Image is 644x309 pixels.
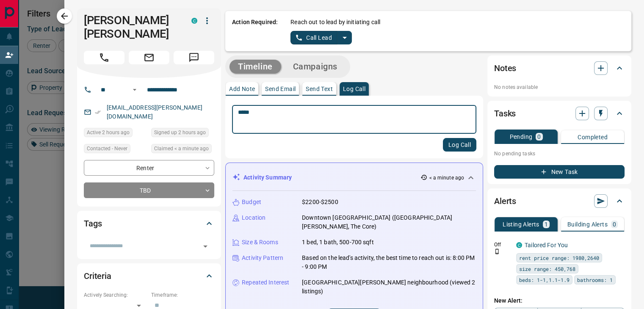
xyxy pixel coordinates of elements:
button: Call Lead [290,31,337,44]
div: condos.ca [516,242,522,248]
span: Active 2 hours ago [87,128,130,137]
p: Location [242,213,265,222]
p: Add Note [229,86,255,92]
h1: [PERSON_NAME] [PERSON_NAME] [84,14,179,41]
button: Open [199,240,211,252]
button: New Task [494,165,625,179]
div: Sun Oct 12 2025 [151,128,214,140]
span: Claimed < a minute ago [154,144,209,153]
div: Tags [84,213,214,234]
p: Completed [578,134,608,140]
p: Activity Summary [243,173,292,182]
p: Log Call [343,86,365,92]
p: 0 [613,221,616,227]
span: rent price range: 1980,2640 [519,254,599,262]
a: [EMAIL_ADDRESS][PERSON_NAME][DOMAIN_NAME] [107,104,202,120]
span: Signed up 2 hours ago [154,128,206,137]
p: Off [494,241,511,248]
span: Call [84,51,124,64]
div: TBD [84,182,214,198]
p: Pending [509,134,532,140]
span: bathrooms: 1 [577,276,613,284]
h2: Notes [494,61,516,75]
div: Mon Oct 13 2025 [151,144,214,156]
p: [GEOGRAPHIC_DATA][PERSON_NAME] neighbourhood (viewed 2 listings) [302,278,476,296]
button: Timeline [229,60,281,74]
p: 1 [544,221,548,227]
div: Notes [494,58,625,78]
p: Based on the lead's activity, the best time to reach out is: 8:00 PM - 9:00 PM [302,254,476,271]
svg: Push Notification Only [494,248,500,254]
h2: Criteria [84,269,111,283]
p: Reach out to lead by initiating call [290,18,380,27]
p: Activity Pattern [242,254,283,262]
button: Open [130,85,140,95]
p: Listing Alerts [503,221,539,227]
p: 0 [537,134,541,140]
p: < a minute ago [429,174,464,182]
p: No notes available [494,83,625,91]
p: Send Email [265,86,296,92]
p: Timeframe: [151,291,214,299]
div: Alerts [494,191,625,211]
svg: Email Verified [95,109,101,115]
span: Message [174,51,214,64]
button: Campaigns [285,60,346,74]
h2: Tasks [494,107,516,120]
button: Log Call [443,138,476,152]
div: Renter [84,160,214,176]
a: Tailored For You [525,242,568,248]
div: split button [290,31,352,44]
p: New Alert: [494,296,625,305]
p: Action Required: [232,18,278,44]
span: Email [129,51,169,64]
div: Criteria [84,266,214,286]
p: Size & Rooms [242,238,278,247]
p: No pending tasks [494,147,625,160]
p: Repeated Interest [242,278,289,287]
p: Budget [242,198,261,207]
p: Downtown [GEOGRAPHIC_DATA] ([GEOGRAPHIC_DATA][PERSON_NAME], The Core) [302,213,476,231]
div: Sun Oct 12 2025 [84,128,147,140]
p: Building Alerts [567,221,608,227]
div: Activity Summary< a minute ago [232,170,476,185]
span: Contacted - Never [87,144,127,153]
div: condos.ca [191,18,197,24]
h2: Tags [84,217,102,230]
p: Actively Searching: [84,291,147,299]
div: Tasks [494,103,625,124]
p: 1 bed, 1 bath, 500-700 sqft [302,238,374,247]
h2: Alerts [494,194,516,208]
p: Send Text [306,86,333,92]
span: size range: 450,768 [519,265,575,273]
p: $2200-$2500 [302,198,338,207]
span: beds: 1-1,1.1-1.9 [519,276,569,284]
